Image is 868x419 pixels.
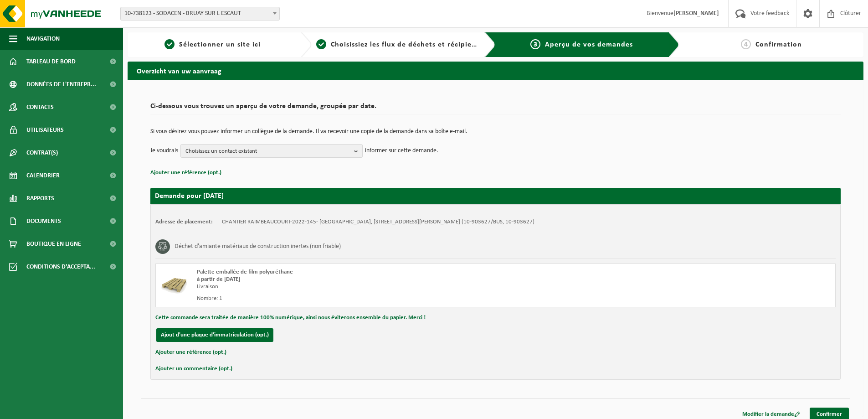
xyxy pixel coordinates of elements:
[365,144,438,158] p: informer sur cette demande.
[132,39,293,50] a: 1Sélectionner un site ici
[180,144,363,158] button: Choisissez un contact existant
[155,347,226,358] button: Ajouter une référence (opt.)
[26,210,61,233] span: Documents
[185,145,350,158] span: Choisissez un contact existant
[26,141,58,164] span: Contrat(s)
[179,41,261,48] span: Sélectionner un site ici
[155,192,224,200] strong: Demande pour [DATE]
[545,41,633,48] span: Aperçu de vos demandes
[26,119,64,141] span: Utilisateurs
[26,73,96,96] span: Données de l'entrepr...
[26,255,95,278] span: Conditions d'accepta...
[150,167,221,179] button: Ajouter une référence (opt.)
[316,39,326,49] span: 2
[26,233,81,255] span: Boutique en ligne
[128,62,863,79] h2: Overzicht van uw aanvraag
[530,39,540,49] span: 3
[150,103,841,115] h2: Ci-dessous vous trouvez un aperçu de votre demande, groupée par date.
[155,312,426,324] button: Cette commande sera traitée de manière 100% numérique, ainsi nous éviterons ensemble du papier. M...
[150,129,841,135] p: Si vous désirez vous pouvez informer un collègue de la demande. Il va recevoir une copie de la de...
[120,7,280,21] span: 10-738123 - SODACEN - BRUAY SUR L ESCAUT
[673,10,719,17] strong: [PERSON_NAME]
[155,219,213,225] strong: Adresse de placement:
[26,187,54,210] span: Rapports
[156,328,273,342] button: Ajout d'une plaque d'immatriculation (opt.)
[26,164,60,187] span: Calendrier
[160,269,188,296] img: LP-PA-00000-PUR-11.png
[197,269,293,275] span: Palette emballée de film polyuréthane
[316,39,478,50] a: 2Choisissiez les flux de déchets et récipients
[26,27,60,50] span: Navigation
[164,39,175,49] span: 1
[26,50,76,73] span: Tableau de bord
[741,39,751,49] span: 4
[121,7,279,20] span: 10-738123 - SODACEN - BRUAY SUR L ESCAUT
[175,239,341,254] h3: Déchet d'amiante matériaux de construction inertes (non friable)
[150,144,178,158] p: Je voudrais
[197,276,240,282] strong: à partir de [DATE]
[755,41,802,48] span: Confirmation
[26,96,54,119] span: Contacts
[222,218,534,226] td: CHANTIER RAIMBEAUCOURT-2022-145- [GEOGRAPHIC_DATA], [STREET_ADDRESS][PERSON_NAME] (10-903627/BUS,...
[197,295,532,302] div: Nombre: 1
[155,363,232,375] button: Ajouter un commentaire (opt.)
[197,283,532,290] div: Livraison
[331,41,483,48] span: Choisissiez les flux de déchets et récipients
